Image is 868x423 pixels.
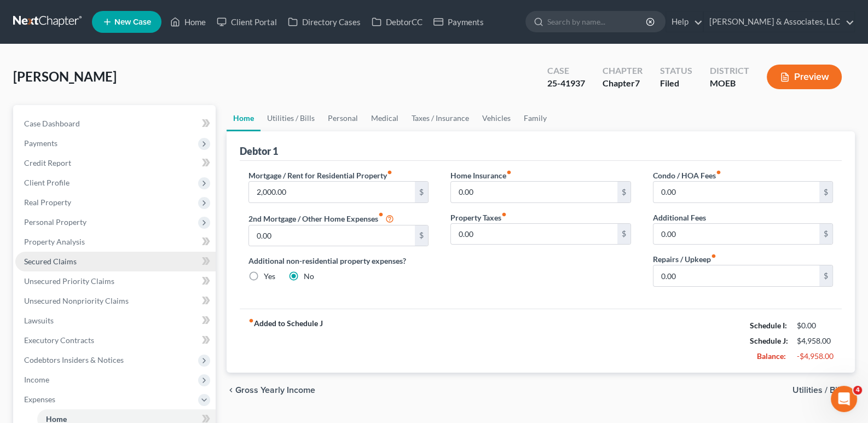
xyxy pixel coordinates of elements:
[792,386,855,395] button: Utilities / Bills chevron_right
[248,170,392,181] label: Mortgage / Rent for Residential Property
[653,182,820,202] input: --
[704,12,854,32] a: [PERSON_NAME] & Associates, LLC
[364,105,405,131] a: Medical
[249,182,415,202] input: --
[165,12,211,32] a: Home
[248,212,394,225] label: 2nd Mortgage / Other Home Expenses
[853,386,862,395] span: 4
[15,232,216,252] a: Property Analysis
[506,170,512,175] i: fiber_manual_record
[415,225,428,246] div: $
[240,144,278,158] div: Debtor 1
[653,265,820,286] input: --
[24,316,54,325] span: Lawsuits
[264,271,275,282] label: Yes
[15,311,216,331] a: Lawsuits
[24,217,86,227] span: Personal Property
[15,291,216,311] a: Unsecured Nonpriority Claims
[114,18,151,26] span: New Case
[750,336,788,345] strong: Schedule J:
[24,119,80,128] span: Case Dashboard
[405,105,476,131] a: Taxes / Insurance
[24,178,70,187] span: Client Profile
[227,386,235,395] i: chevron_left
[819,224,832,245] div: $
[24,138,57,148] span: Payments
[15,153,216,173] a: Credit Report
[249,225,415,246] input: --
[24,296,129,305] span: Unsecured Nonpriority Claims
[547,77,585,90] div: 25-41937
[261,105,321,131] a: Utilities / Bills
[660,65,692,77] div: Status
[797,335,833,346] div: $4,958.00
[750,321,787,330] strong: Schedule I:
[321,105,364,131] a: Personal
[387,170,392,175] i: fiber_manual_record
[653,170,721,181] label: Condo / HOA Fees
[617,182,630,202] div: $
[24,375,49,384] span: Income
[819,265,832,286] div: $
[819,182,832,202] div: $
[378,212,384,217] i: fiber_manual_record
[24,395,55,404] span: Expenses
[660,77,692,90] div: Filed
[366,12,428,32] a: DebtorCC
[603,65,643,77] div: Chapter
[451,182,617,202] input: --
[415,182,428,202] div: $
[24,237,85,246] span: Property Analysis
[450,170,512,181] label: Home Insurance
[710,65,749,77] div: District
[13,68,117,84] span: [PERSON_NAME]
[235,386,315,395] span: Gross Yearly Income
[653,253,716,265] label: Repairs / Upkeep
[517,105,553,131] a: Family
[248,318,323,364] strong: Added to Schedule J
[711,253,716,259] i: fiber_manual_record
[450,212,507,223] label: Property Taxes
[617,224,630,245] div: $
[501,212,507,217] i: fiber_manual_record
[547,65,585,77] div: Case
[24,355,124,364] span: Codebtors Insiders & Notices
[24,276,114,286] span: Unsecured Priority Claims
[767,65,842,89] button: Preview
[831,386,857,412] iframe: Intercom live chat
[24,198,71,207] span: Real Property
[227,386,315,395] button: chevron_left Gross Yearly Income
[15,252,216,271] a: Secured Claims
[797,351,833,362] div: -$4,958.00
[15,331,216,350] a: Executory Contracts
[428,12,489,32] a: Payments
[24,158,71,167] span: Credit Report
[15,114,216,134] a: Case Dashboard
[666,12,703,32] a: Help
[603,77,643,90] div: Chapter
[248,255,429,266] label: Additional non-residential property expenses?
[635,78,640,88] span: 7
[211,12,282,32] a: Client Portal
[797,320,833,331] div: $0.00
[653,224,820,245] input: --
[653,212,706,223] label: Additional Fees
[792,386,846,395] span: Utilities / Bills
[716,170,721,175] i: fiber_manual_record
[248,318,254,323] i: fiber_manual_record
[282,12,366,32] a: Directory Cases
[757,351,786,361] strong: Balance:
[547,11,647,32] input: Search by name...
[476,105,517,131] a: Vehicles
[15,271,216,291] a: Unsecured Priority Claims
[710,77,749,90] div: MOEB
[304,271,314,282] label: No
[227,105,261,131] a: Home
[24,335,94,345] span: Executory Contracts
[451,224,617,245] input: --
[24,257,77,266] span: Secured Claims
